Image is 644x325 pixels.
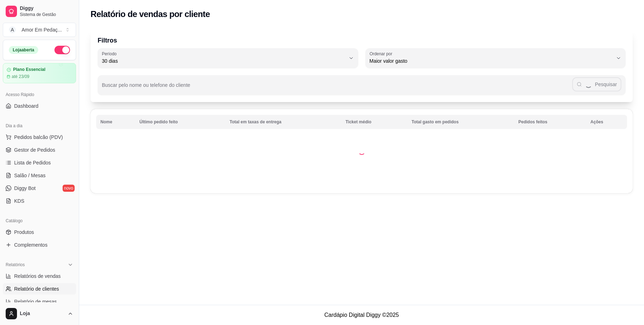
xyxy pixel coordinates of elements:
h2: Relatório de vendas por cliente [91,9,210,20]
article: Plano Essencial [13,67,45,72]
a: Dashboard [3,100,76,112]
button: Alterar Status [54,46,70,54]
a: Produtos [3,226,76,238]
span: Relatórios [6,262,25,268]
article: até 23/09 [12,74,29,79]
a: Relatório de clientes [3,283,76,295]
button: Loja [3,305,76,322]
span: Diggy Bot [14,185,36,192]
span: Loja [20,310,65,317]
div: Catálogo [3,215,76,226]
label: Período [102,51,119,57]
button: Pedidos balcão (PDV) [3,131,76,143]
a: KDS [3,195,76,207]
a: Complementos [3,239,76,251]
label: Ordenar por [370,51,395,57]
span: 30 dias [102,57,346,65]
div: Loading [358,148,365,155]
button: Ordenar porMaior valor gasto [365,48,626,68]
a: Gestor de Pedidos [3,144,76,156]
span: Maior valor gasto [370,57,613,65]
a: Diggy Botnovo [3,183,76,194]
a: DiggySistema de Gestão [3,3,76,20]
span: Pedidos balcão (PDV) [14,134,63,141]
p: Filtros [98,35,626,45]
span: Dashboard [14,102,39,110]
span: A [9,26,16,33]
div: Amor Em Pedaç ... [22,26,62,33]
div: Acesso Rápido [3,89,76,100]
span: Diggy [20,5,73,12]
span: Salão / Mesas [14,172,46,179]
span: Sistema de Gestão [20,12,73,17]
span: Relatório de clientes [14,285,59,292]
a: Salão / Mesas [3,170,76,181]
input: Buscar pelo nome ou telefone do cliente [102,84,572,91]
a: Plano Essencialaté 23/09 [3,63,76,83]
span: KDS [14,197,24,204]
div: Dia a dia [3,120,76,131]
footer: Cardápio Digital Diggy © 2025 [79,305,644,325]
span: Gestor de Pedidos [14,146,55,153]
button: Select a team [3,23,76,37]
a: Relatório de mesas [3,296,76,307]
span: Produtos [14,229,34,236]
span: Relatórios de vendas [14,273,61,280]
button: Período30 dias [98,48,358,68]
span: Lista de Pedidos [14,159,51,166]
span: Complementos [14,241,47,248]
span: Relatório de mesas [14,298,57,305]
a: Relatórios de vendas [3,270,76,282]
div: Loja aberta [9,46,38,54]
a: Lista de Pedidos [3,157,76,168]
